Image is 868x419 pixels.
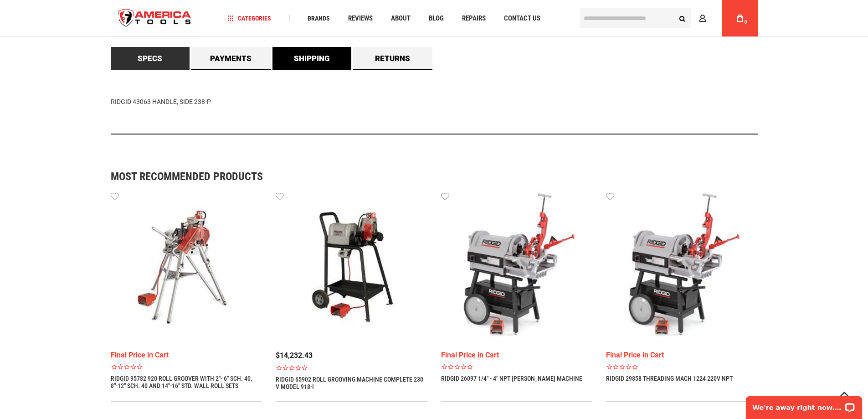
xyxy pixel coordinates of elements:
[308,15,330,21] span: Brands
[429,15,444,22] span: Blog
[740,390,868,419] iframe: LiveChat chat widget
[344,12,377,25] a: Reviews
[272,47,352,70] a: Shipping
[674,10,691,27] button: Search
[276,191,427,343] img: RIDGID 65902 Roll Grooving Machine Complete 230 V Model 918-I
[111,70,758,134] div: RIDGID 43063 HANDLE, SIDE 238-P
[276,351,313,360] span: $14,232.43
[276,364,427,371] span: Rated 0.0 out of 5 stars 0 reviews
[462,15,486,22] span: Repairs
[441,363,593,370] span: Rated 0.0 out of 5 stars 0 reviews
[606,191,758,343] img: RIDGID 29858 THREADING MACH 1224 220V NPT
[387,12,415,25] a: About
[441,352,593,359] div: Final Price in Cart
[111,363,262,370] span: Rated 0.0 out of 5 stars 0 reviews
[606,363,758,370] span: Rated 0.0 out of 5 stars 0 reviews
[606,375,733,382] a: RIDGID 29858 THREADING MACH 1224 220V NPT
[191,47,271,70] a: Payments
[111,375,262,389] a: RIDGID 95782 920 ROLL GROOVER WITH 2"- 6" SCH. 40, 8"-12" SCH. 40 AND 14"-16" STD. WALL ROLL SETS
[745,20,747,25] span: 0
[111,1,199,36] a: store logo
[111,1,199,36] img: America Tools
[606,352,758,359] div: Final Price in Cart
[303,12,334,25] a: Brands
[111,352,262,359] div: Final Price in Cart
[348,15,373,22] span: Reviews
[458,12,490,25] a: Repairs
[276,376,427,390] a: RIDGID 65902 Roll Grooving Machine Complete 230 V Model 918-I
[500,12,544,25] a: Contact Us
[227,15,271,21] span: Categories
[441,191,593,343] img: RIDGID 26097 1/4" - 4" NPT HAMMER CHUCK MACHINE
[111,171,726,182] strong: Most Recommended Products
[391,15,411,22] span: About
[504,15,540,22] span: Contact Us
[425,12,448,25] a: Blog
[441,375,582,382] a: RIDGID 26097 1/4" - 4" NPT [PERSON_NAME] MACHINE
[353,47,432,70] a: Returns
[111,191,262,343] img: RIDGID 95782 920 ROLL GROOVER WITH 2"- 6" SCH. 40, 8"-12" SCH. 40 AND 14"-16" STD. WALL ROLL SETS
[223,12,275,25] a: Categories
[111,47,190,70] a: Specs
